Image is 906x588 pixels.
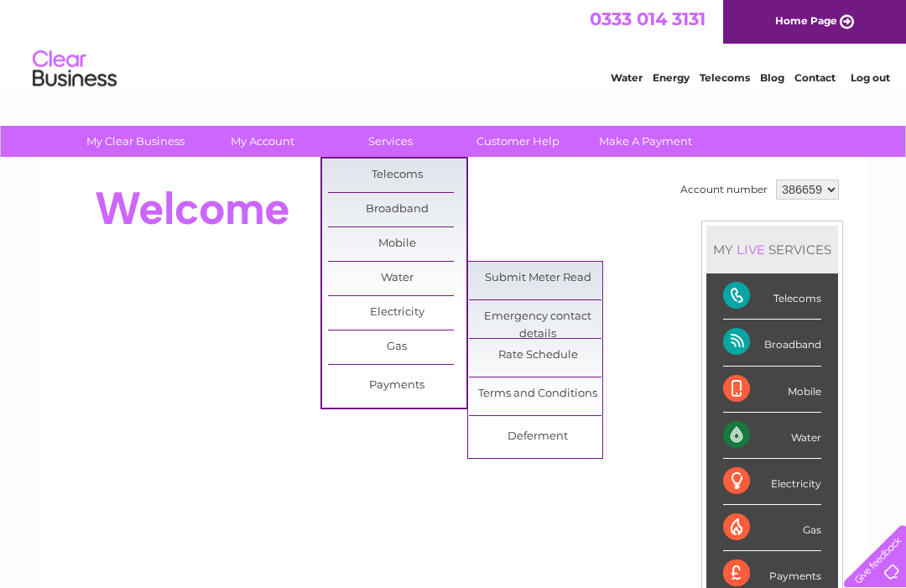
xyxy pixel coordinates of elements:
[66,126,205,157] a: My Clear Business
[469,262,607,295] a: Submit Meter Read
[851,71,890,84] a: Log out
[321,126,460,157] a: Services
[676,175,772,204] td: Account number
[794,71,836,84] a: Contact
[723,413,821,459] div: Water
[653,71,690,84] a: Energy
[32,44,117,95] img: logo.png
[469,420,607,454] a: Deferment
[723,273,821,320] div: Telecoms
[58,9,851,81] div: Clear Business is a trading name of Verastar Limited (registered in [GEOGRAPHIC_DATA] No. 3667643...
[700,71,750,84] a: Telecoms
[723,459,821,505] div: Electricity
[760,71,784,84] a: Blog
[328,330,466,364] a: Gas
[723,320,821,366] div: Broadband
[469,300,607,334] a: Emergency contact details
[469,377,607,411] a: Terms and Conditions
[611,71,643,84] a: Water
[328,262,466,295] a: Water
[328,159,466,192] a: Telecoms
[469,339,607,372] a: Rate Schedule
[449,126,587,157] a: Customer Help
[576,126,715,157] a: Make A Payment
[733,242,768,258] div: LIVE
[194,126,332,157] a: My Account
[328,227,466,261] a: Mobile
[706,226,838,273] div: MY SERVICES
[590,8,706,29] a: 0333 014 3131
[328,369,466,403] a: Payments
[328,296,466,330] a: Electricity
[328,193,466,226] a: Broadband
[723,505,821,551] div: Gas
[723,367,821,413] div: Mobile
